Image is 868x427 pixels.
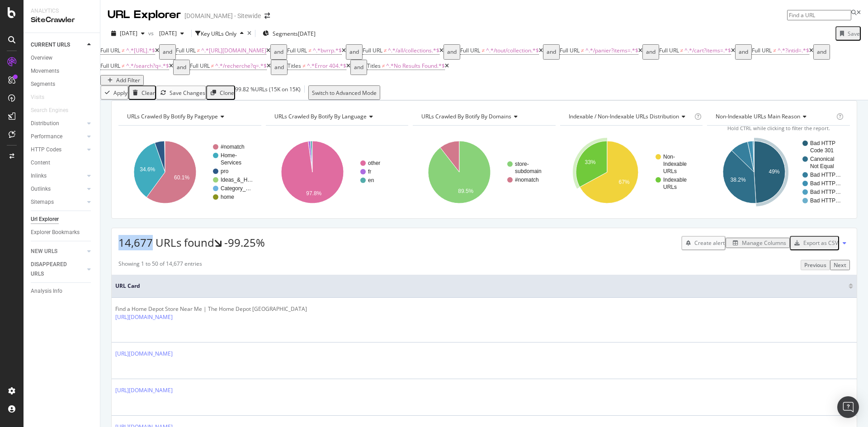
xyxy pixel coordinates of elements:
text: Bad HTTP… [810,198,841,204]
span: ^.*No Results Found.*$ [386,62,445,70]
a: Url Explorer [31,215,94,224]
button: and [735,44,752,60]
div: and [547,46,556,58]
text: Bad HTTP… [810,189,841,196]
span: Hold CTRL while clicking to filter the report. [727,125,830,131]
span: Full URL [100,62,120,70]
button: Save Changes [156,85,206,100]
span: ≠ [680,47,684,54]
span: ≠ [773,47,776,54]
text: 60.1% [174,175,189,181]
button: Clone [206,85,235,100]
text: Canonical [810,156,834,163]
span: ^.*/all/collections.*$ [388,47,439,54]
div: Analysis Info [31,286,62,296]
span: 14,677 URLs found [118,235,214,250]
button: and [543,44,560,60]
text: URLs [663,184,677,191]
button: Next [830,260,850,270]
div: Clear [142,89,155,97]
span: ^.*[URL].*$ [126,47,155,54]
a: CURRENT URLS [31,40,85,50]
span: vs [148,29,156,37]
div: A chart. [413,133,554,211]
div: Clone [220,89,234,97]
text: 33% [585,159,595,165]
a: Inlinks [31,171,85,181]
a: Sitemaps [31,197,85,207]
div: Save [848,30,860,38]
text: #nomatch [515,177,539,183]
span: URLs Crawled By Botify By domains [421,113,511,120]
div: Analytics [31,7,93,15]
text: Ideas_&_H… [221,177,253,183]
span: ^.*bvrrp.*$ [313,47,342,54]
span: ^.*/tout/collection.*$ [486,47,539,54]
div: and [646,46,656,58]
div: Key URLs Only [201,30,236,38]
div: Add Filter [116,76,140,84]
span: Full URL [287,47,307,54]
span: Titles [288,62,301,70]
span: Full URL [752,47,772,54]
button: [DATE] [108,26,148,41]
span: Full URL [659,47,679,54]
text: 89.5% [458,188,473,194]
div: -99.25% [224,235,265,250]
text: URLs [663,169,677,175]
span: ≠ [197,47,200,54]
text: 67% [618,179,629,186]
button: Manage Columns [726,238,790,248]
div: CURRENT URLS [31,40,70,50]
div: Segments [31,80,55,89]
div: Create alert [694,239,725,247]
button: Previous [801,260,830,270]
span: ^.*/recherche?q=.*$ [215,62,267,70]
h4: Indexable / Non-Indexable URLs Distribution [567,109,693,124]
h4: URLs Crawled By Botify By language [273,109,401,124]
div: NEW URLS [31,247,57,256]
button: and [642,44,659,60]
div: and [739,46,748,58]
span: Indexable / Non-Indexable URLs distribution [569,113,679,120]
span: Segments [273,30,298,38]
text: en [368,178,374,184]
span: ^.*?intid=.*$ [778,47,809,54]
button: Clear [128,85,156,100]
div: and [274,46,283,58]
div: DISAPPEARED URLS [31,260,76,279]
span: 2025 May. 17th [120,29,137,37]
button: Key URLs Only [195,26,247,41]
div: Overview [31,53,52,63]
text: other [368,160,380,167]
h4: Non-Indexable URLs Main Reason [714,109,835,124]
a: NEW URLS [31,247,85,256]
span: ^.*[URL][DOMAIN_NAME] [201,47,266,54]
text: Bad HTTP… [810,172,841,178]
span: ^.*/search?q=.*$ [126,62,169,70]
span: Titles [367,62,381,70]
span: Full URL [100,47,120,54]
input: Find a URL [787,10,851,20]
div: Movements [31,66,59,76]
div: and [177,61,186,74]
text: home [221,194,234,201]
h4: URLs Crawled By Botify By pagetype [125,109,253,124]
svg: A chart. [707,133,850,211]
div: Export as CSV [803,239,838,247]
div: Switch to Advanced Mode [312,89,377,97]
span: Full URL [176,47,196,54]
a: Movements [31,66,94,76]
div: Explorer Bookmarks [31,228,80,237]
button: Save [835,26,861,41]
div: Manage Columns [742,239,786,247]
button: and [443,44,460,60]
div: Save Changes [170,89,205,97]
div: Previous [804,261,826,269]
span: URL Card [115,282,846,290]
div: [DOMAIN_NAME] - Sitewide [184,11,261,20]
a: Explorer Bookmarks [31,228,94,237]
div: and [354,61,363,74]
text: fr [368,169,371,175]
